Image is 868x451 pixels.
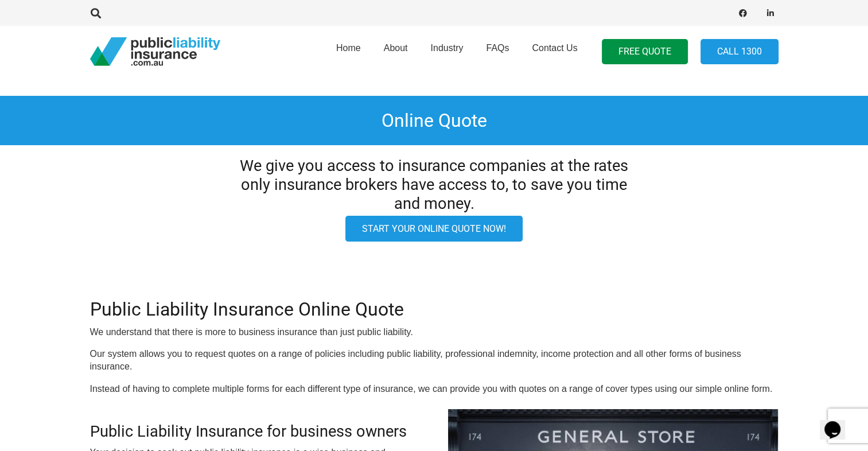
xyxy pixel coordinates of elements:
[90,326,779,339] p: We understand that there is more to business insurance than just public liability.
[486,43,509,53] span: FAQs
[90,422,421,441] h3: Public Liability Insurance for business owners
[229,157,639,213] h3: We give you access to insurance companies at the rates only insurance brokers have access to, to ...
[90,37,220,66] a: pli_logotransparent
[820,405,857,440] iframe: chat widget
[762,5,779,21] a: LinkedIn
[90,298,779,320] h2: Public Liability Insurance Online Quote
[325,22,372,81] a: Home
[336,43,361,53] span: Home
[430,43,463,53] span: Industry
[372,22,419,81] a: About
[474,22,520,81] a: FAQs
[384,43,408,53] span: About
[700,39,779,65] a: Call 1300
[345,216,523,242] a: Start your online quote now!
[602,39,688,65] a: FREE QUOTE
[735,5,751,21] a: Facebook
[85,8,108,18] a: Search
[90,348,779,374] p: Our system allows you to request quotes on a range of policies including public liability, profes...
[419,22,474,81] a: Industry
[520,22,589,81] a: Contact Us
[532,43,577,53] span: Contact Us
[90,383,779,395] p: Instead of having to complete multiple forms for each different type of insurance, we can provide...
